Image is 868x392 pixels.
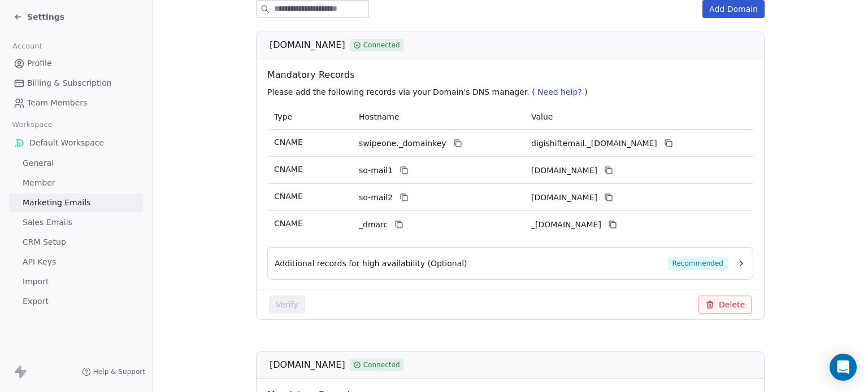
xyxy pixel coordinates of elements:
[23,296,49,307] span: Export
[359,219,388,231] span: _dmarc
[531,112,553,121] span: Value
[9,213,143,232] a: Sales Emails
[531,219,601,231] span: _dmarc.swipeone.email
[23,197,90,209] span: Marketing Emails
[14,137,25,148] img: %C3%A3%C2%83%C2%AD%C3%A3%C2%82%C2%B4512.png
[668,257,728,270] span: Recommended
[9,272,143,291] a: Import
[359,165,393,177] span: so-mail1
[93,367,145,376] span: Help & Support
[531,165,597,177] span: digishiftemail1.swipeone.email
[9,233,143,252] a: CRM Setup
[14,11,64,23] a: Settings
[274,219,303,228] span: CNAME
[23,236,66,248] span: CRM Setup
[359,138,446,149] span: swipeone._domainkey
[274,138,303,147] span: CNAME
[23,157,54,169] span: General
[267,86,758,98] p: Please add the following records via your Domain's DNS manager. ( )
[9,253,143,271] a: API Keys
[23,256,56,268] span: API Keys
[9,174,143,192] a: Member
[27,11,64,23] span: Settings
[270,38,345,52] span: [DOMAIN_NAME]
[9,74,143,93] a: Billing & Subscription
[698,296,752,314] button: Delete
[9,154,143,173] a: General
[267,68,758,82] span: Mandatory Records
[359,112,400,121] span: Hostname
[9,54,143,73] a: Profile
[270,358,345,372] span: [DOMAIN_NAME]
[23,276,49,288] span: Import
[82,367,145,376] a: Help & Support
[29,137,104,148] span: Default Workspace
[27,97,87,109] span: Team Members
[23,217,72,228] span: Sales Emails
[275,257,746,270] button: Additional records for high availability (Optional)Recommended
[27,58,52,69] span: Profile
[23,177,55,189] span: Member
[7,116,57,133] span: Workspace
[274,111,345,123] p: Type
[27,77,112,89] span: Billing & Subscription
[363,40,400,50] span: Connected
[531,138,657,149] span: digishiftemail._domainkey.swipeone.email
[9,94,143,112] a: Team Members
[275,258,467,269] span: Additional records for high availability (Optional)
[7,38,47,55] span: Account
[9,193,143,212] a: Marketing Emails
[269,296,305,314] button: Verify
[9,292,143,311] a: Export
[274,192,303,201] span: CNAME
[537,87,582,96] span: Need help?
[359,192,393,204] span: so-mail2
[531,192,597,204] span: digishiftemail2.swipeone.email
[830,354,857,381] div: Open Intercom Messenger
[363,360,400,370] span: Connected
[274,165,303,174] span: CNAME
